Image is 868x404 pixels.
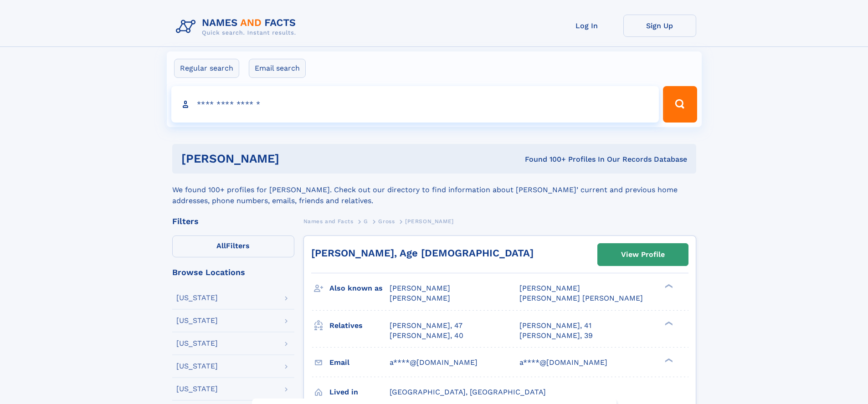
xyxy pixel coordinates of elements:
span: [PERSON_NAME] [390,284,450,292]
a: Gross [378,215,395,227]
span: [PERSON_NAME] [405,218,454,225]
h1: [PERSON_NAME] [181,153,402,164]
div: [US_STATE] [176,385,218,393]
label: Email search [249,59,306,78]
div: View Profile [621,244,665,265]
div: ❯ [663,283,673,289]
div: Browse Locations [172,268,294,276]
button: Search Button [663,86,697,123]
div: ❯ [663,357,673,363]
h3: Email [329,355,390,370]
div: Found 100+ Profiles In Our Records Database [402,154,687,164]
a: Names and Facts [303,215,354,227]
span: [GEOGRAPHIC_DATA], [GEOGRAPHIC_DATA] [390,388,546,396]
a: [PERSON_NAME], 39 [519,331,593,341]
div: We found 100+ profiles for [PERSON_NAME]. Check out our directory to find information about [PERS... [172,174,696,206]
label: Regular search [174,59,239,78]
label: Filters [172,235,294,257]
div: [US_STATE] [176,363,218,370]
img: Logo Names and Facts [172,15,303,39]
div: Filters [172,217,294,225]
h3: Also known as [329,281,390,296]
div: [US_STATE] [176,317,218,324]
h3: Relatives [329,318,390,333]
div: [US_STATE] [176,340,218,347]
input: search input [171,86,659,123]
span: [PERSON_NAME] [519,284,580,292]
a: [PERSON_NAME], 47 [390,321,462,331]
div: [US_STATE] [176,294,218,302]
h3: Lived in [329,384,390,400]
span: G [364,218,368,225]
a: Log In [550,15,623,37]
span: Gross [378,218,395,225]
span: All [216,241,226,250]
span: [PERSON_NAME] [390,294,450,302]
a: View Profile [598,244,688,266]
a: [PERSON_NAME], 41 [519,321,591,331]
a: Sign Up [623,15,696,37]
span: [PERSON_NAME] [PERSON_NAME] [519,294,643,302]
a: [PERSON_NAME], 40 [390,331,463,341]
a: G [364,215,368,227]
a: [PERSON_NAME], Age [DEMOGRAPHIC_DATA] [311,247,534,259]
div: ❯ [663,320,673,326]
